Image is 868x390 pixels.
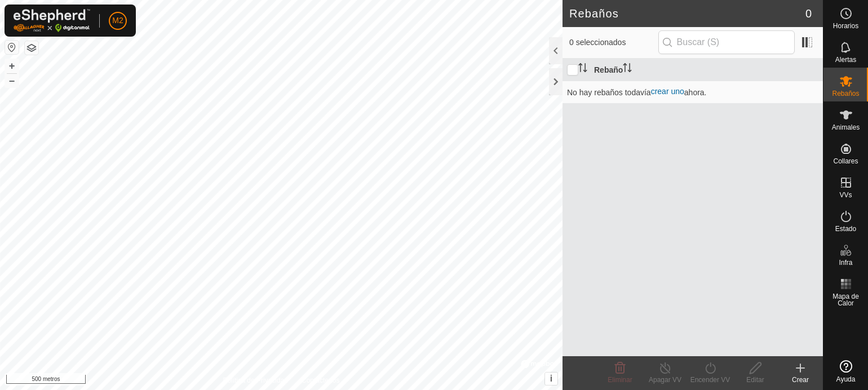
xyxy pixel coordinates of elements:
[684,88,707,97] font: ahora.
[223,376,288,384] font: Política de Privacidad
[14,9,90,32] img: Logotipo de Gallagher
[839,191,852,199] font: VVs
[792,376,809,384] font: Crear
[623,65,632,74] p-sorticon: Activar para ordenar
[649,376,681,384] font: Apagar VV
[835,56,856,64] font: Alertas
[832,123,860,131] font: Animales
[608,376,632,384] font: Eliminar
[223,375,288,385] a: Política de Privacidad
[302,375,339,385] a: Contáctenos
[690,376,730,384] font: Encender VV
[5,74,19,87] button: –
[545,373,557,385] button: i
[112,16,123,25] font: M2
[839,259,852,267] font: Infra
[836,375,856,383] font: Ayuda
[658,30,795,54] input: Buscar (S)
[805,7,812,20] font: 0
[567,88,651,97] font: No hay rebaños todavía
[5,59,19,73] button: +
[569,7,619,20] font: Rebaños
[302,376,339,384] font: Contáctenos
[578,65,587,74] p-sorticon: Activar para ordenar
[833,22,858,30] font: Horarios
[594,65,623,74] font: Rebaño
[5,41,19,54] button: Restablecer Mapa
[833,157,858,165] font: Collares
[832,90,859,97] font: Rebaños
[746,376,764,384] font: Editar
[651,87,684,96] a: crear uno
[569,38,626,47] font: 0 seleccionados
[832,292,859,307] font: Mapa de Calor
[550,374,552,383] font: i
[25,41,38,55] button: Capas del Mapa
[835,225,856,233] font: Estado
[9,74,15,86] font: –
[9,60,15,72] font: +
[823,356,868,387] a: Ayuda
